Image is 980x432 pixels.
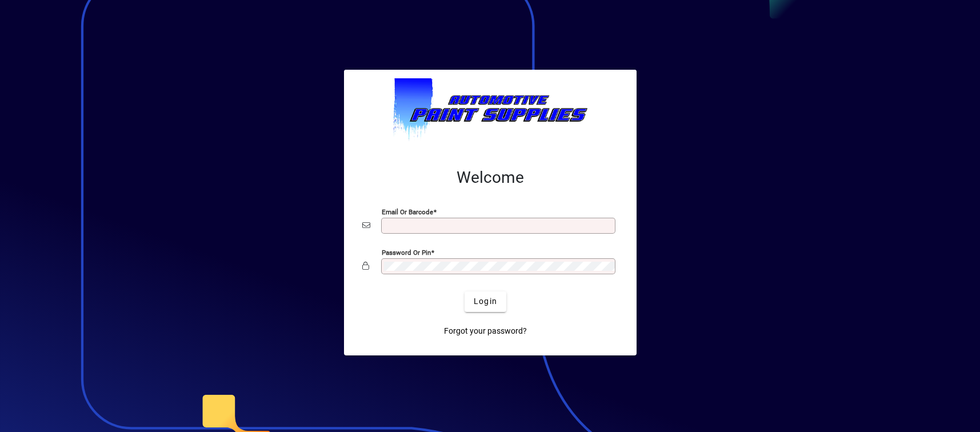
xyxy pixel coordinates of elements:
h2: Welcome [362,168,618,187]
mat-label: Email or Barcode [382,207,433,215]
span: Forgot your password? [444,325,527,337]
a: Forgot your password? [439,321,531,342]
button: Login [465,291,506,312]
mat-label: Password or Pin [382,248,431,256]
span: Login [474,295,497,307]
